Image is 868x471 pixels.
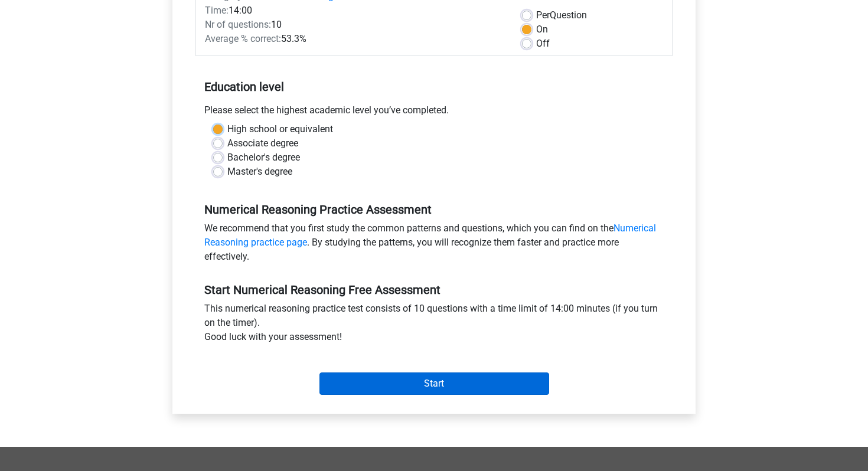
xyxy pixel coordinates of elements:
[227,151,300,165] label: Bachelor's degree
[196,32,513,46] div: 53.3%
[536,8,587,22] label: Question
[205,5,229,16] span: Time:
[204,75,664,99] h5: Education level
[204,283,664,297] h5: Start Numerical Reasoning Free Assessment
[205,33,281,44] span: Average % correct:
[319,372,549,395] input: Start
[195,221,673,269] div: We recommend that you first study the common patterns and questions, which you can find on the . ...
[205,19,271,30] span: Nr of questions:
[227,136,298,151] label: Associate degree
[536,22,548,37] label: On
[196,18,513,32] div: 10
[204,202,664,217] h5: Numerical Reasoning Practice Assessment
[196,4,513,18] div: 14:00
[195,103,673,122] div: Please select the highest academic level you’ve completed.
[227,122,333,136] label: High school or equivalent
[536,9,550,21] span: Per
[536,37,550,51] label: Off
[195,302,673,349] div: This numerical reasoning practice test consists of 10 questions with a time limit of 14:00 minute...
[227,165,292,179] label: Master's degree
